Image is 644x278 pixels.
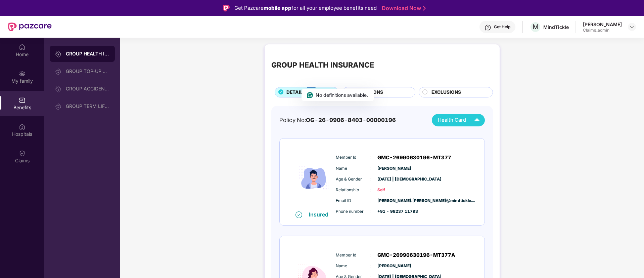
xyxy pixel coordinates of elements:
img: Stroke [423,5,426,12]
span: M [533,23,539,31]
img: Logo [223,5,230,11]
div: Claims_admin [583,28,622,33]
img: svg+xml;base64,PHN2ZyBpZD0iRHJvcGRvd24tMzJ4MzIiIHhtbG5zPSJodHRwOi8vd3d3LnczLm9yZy8yMDAwL3N2ZyIgd2... [629,24,635,30]
img: New Pazcare Logo [8,23,52,31]
div: MindTickle [543,24,569,30]
div: Get Pazcare for all your employee benefits need [234,4,377,12]
strong: mobile app [264,5,291,11]
div: [PERSON_NAME] [583,21,622,28]
div: Get Help [494,24,510,30]
img: svg+xml;base64,PHN2ZyBpZD0iSGVscC0zMngzMiIgeG1sbnM9Imh0dHA6Ly93d3cudzMub3JnLzIwMDAvc3ZnIiB3aWR0aD... [485,24,491,31]
a: Download Now [382,5,424,12]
